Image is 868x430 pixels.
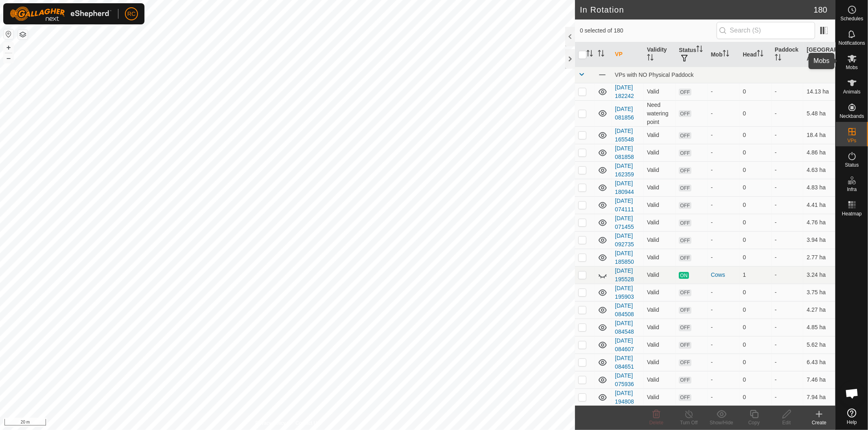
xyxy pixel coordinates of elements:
[772,354,804,371] td: -
[772,301,804,319] td: -
[644,126,676,144] td: Valid
[820,55,826,62] p-sorticon: Activate to sort
[644,179,676,196] td: Valid
[679,202,691,209] span: OFF
[840,381,864,406] a: Open chat
[772,126,804,144] td: -
[711,87,737,96] div: -
[679,219,691,226] span: OFF
[847,138,856,143] span: VPs
[772,319,804,336] td: -
[711,148,737,157] div: -
[803,231,835,249] td: 3.94 ha
[644,42,676,67] th: Validity
[615,198,634,213] a: [DATE] 074111
[679,132,691,139] span: OFF
[839,41,865,46] span: Notifications
[739,284,772,301] td: 0
[644,161,676,179] td: Valid
[644,354,676,371] td: Valid
[814,4,827,16] span: 180
[772,196,804,214] td: -
[845,163,859,167] span: Status
[615,128,634,143] a: [DATE] 165548
[803,214,835,231] td: 4.76 ha
[739,83,772,100] td: 0
[679,307,691,314] span: OFF
[644,249,676,266] td: Valid
[673,419,705,426] div: Turn Off
[615,285,634,300] a: [DATE] 195903
[711,341,737,349] div: -
[10,7,112,21] img: Gallagher Logo
[679,377,691,384] span: OFF
[772,284,804,301] td: -
[679,89,691,96] span: OFF
[615,320,634,335] a: [DATE] 084548
[127,10,136,18] span: RC
[679,359,691,366] span: OFF
[615,250,634,265] a: [DATE] 185850
[772,42,804,67] th: Paddock
[711,218,737,227] div: -
[615,84,634,99] a: [DATE] 182242
[739,126,772,144] td: 0
[711,201,737,209] div: -
[772,371,804,389] td: -
[615,355,634,370] a: [DATE] 084651
[836,405,868,428] a: Help
[696,47,703,53] p-sorticon: Activate to sort
[711,271,737,279] div: Cows
[679,254,691,261] span: OFF
[612,42,644,67] th: VP
[580,26,717,35] span: 0 selected of 180
[580,5,814,15] h2: In Rotation
[647,55,654,62] p-sorticon: Activate to sort
[615,390,634,405] a: [DATE] 194808
[708,42,740,67] th: Mob
[711,253,737,262] div: -
[847,187,857,192] span: Infra
[295,419,319,427] a: Contact Us
[644,100,676,126] td: Need watering point
[739,42,772,67] th: Head
[772,179,804,196] td: -
[803,161,835,179] td: 4.63 ha
[739,266,772,284] td: 1
[803,196,835,214] td: 4.41 ha
[615,72,832,78] div: VPs with NO Physical Paddock
[772,100,804,126] td: -
[615,215,634,230] a: [DATE] 071455
[772,231,804,249] td: -
[840,16,863,21] span: Schedules
[711,358,737,367] div: -
[772,161,804,179] td: -
[739,354,772,371] td: 0
[772,336,804,354] td: -
[4,53,13,63] button: –
[842,211,862,216] span: Heatmap
[644,371,676,389] td: Valid
[843,89,861,94] span: Animals
[757,51,763,58] p-sorticon: Activate to sort
[711,131,737,139] div: -
[679,324,691,331] span: OFF
[649,420,664,426] span: Delete
[644,319,676,336] td: Valid
[840,114,864,119] span: Neckbands
[739,301,772,319] td: 0
[772,83,804,100] td: -
[772,214,804,231] td: -
[598,51,604,58] p-sorticon: Activate to sort
[615,145,634,160] a: [DATE] 081858
[644,196,676,214] td: Valid
[644,231,676,249] td: Valid
[644,389,676,406] td: Valid
[770,419,803,426] div: Edit
[615,267,634,282] a: [DATE] 195528
[772,266,804,284] td: -
[803,419,835,426] div: Create
[711,236,737,244] div: -
[772,249,804,266] td: -
[644,336,676,354] td: Valid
